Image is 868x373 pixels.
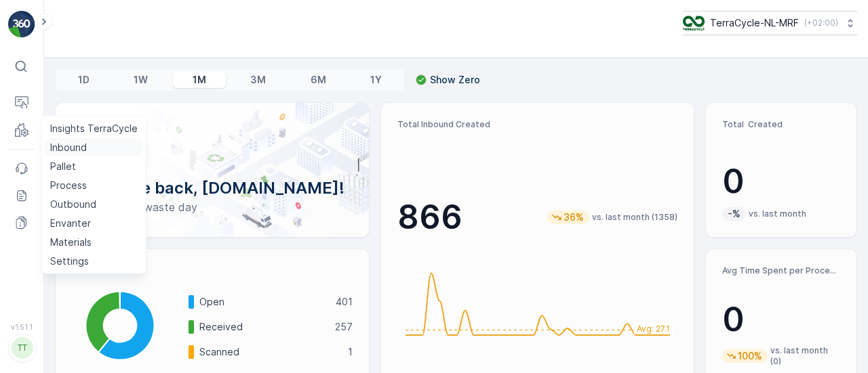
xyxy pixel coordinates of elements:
[749,209,806,219] p: vs. last month
[12,337,33,359] div: TT
[193,73,206,87] p: 1M
[736,349,764,363] p: 100%
[683,16,705,30] img: TC_v739CUj.png
[592,212,677,223] p: vs. last month (1358)
[250,73,266,87] p: 3M
[311,73,326,87] p: 6M
[370,73,382,87] p: 1Y
[397,197,462,238] p: 866
[804,18,838,28] p: ( +02:00 )
[722,119,840,130] p: Total Created
[8,11,35,38] img: logo
[72,265,353,276] p: Inbound Status
[683,11,857,35] button: TerraCycle-NL-MRF(+02:00)
[77,177,347,199] p: Welcome back, [DOMAIN_NAME]!
[348,345,353,359] p: 1
[134,73,148,87] p: 1W
[726,207,742,221] p: -%
[199,295,327,309] p: Open
[722,265,840,276] p: Avg Time Spent per Process (hr)
[336,295,353,309] p: 401
[335,320,353,334] p: 257
[78,73,90,87] p: 1D
[722,299,840,340] p: 0
[722,161,840,202] p: 0
[430,73,480,87] p: Show Zero
[199,320,326,334] p: Received
[77,199,347,215] p: Have a zero-waste day
[710,16,799,30] p: TerraCycle-NL-MRF
[8,323,35,331] span: v 1.51.1
[199,345,339,359] p: Scanned
[562,211,585,224] p: 36%
[770,345,840,367] p: vs. last month (0)
[8,334,35,362] button: TT
[397,119,678,130] p: Total Inbound Created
